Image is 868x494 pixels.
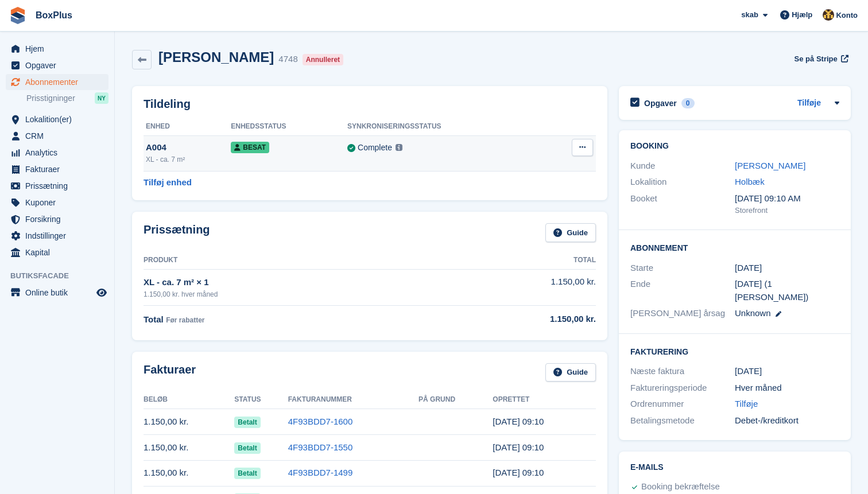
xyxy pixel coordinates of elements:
a: menu [6,228,108,244]
img: stora-icon-8386f47178a22dfd0bd8f6a31ec36ba5ce8667c1dd55bd0f319d3a0aa187defe.svg [9,7,26,24]
h2: Opgaver [644,98,677,108]
span: Betalt [234,417,260,428]
td: 1.150,00 kr. [144,460,234,486]
span: Unknown [735,308,771,318]
div: Storefront [735,205,839,216]
a: Prisstigninger NY [26,92,108,104]
th: Fakturanummer [288,391,418,409]
span: Betalt [234,468,260,479]
a: menu [6,74,108,90]
div: Booket [630,192,735,216]
h2: Fakturaer [144,363,196,382]
h2: [PERSON_NAME] [158,49,274,65]
th: Total [423,251,596,270]
a: menu [6,111,108,127]
td: 1.150,00 kr. [144,409,234,435]
span: [DATE] (1 [PERSON_NAME]) [735,279,808,302]
span: Kapital [25,244,94,260]
a: menu [6,128,108,144]
div: Starte [630,262,735,275]
span: Opgaver [25,57,94,73]
div: Annulleret [303,54,343,65]
time: 2025-08-29 07:10:04 UTC [493,417,544,426]
a: menu [6,244,108,260]
th: Produkt [144,251,423,270]
a: menu [6,178,108,194]
a: Forhåndsvisning af butik [95,286,108,299]
a: BoxPlus [31,6,77,25]
div: 1.150,00 kr. hver måned [144,289,423,299]
h2: Abonnement [630,242,839,253]
span: Hjælp [792,9,812,21]
th: Enhedsstatus [231,118,347,136]
a: [PERSON_NAME] [735,161,805,170]
span: Online butik [25,285,94,301]
h2: Fakturering [630,345,839,357]
span: Prisstigninger [26,93,75,104]
th: På grund [418,391,493,409]
a: menu [6,57,108,73]
div: Booking bekræftelse [641,480,720,494]
div: XL - ca. 7 m² × 1 [144,276,423,289]
div: [PERSON_NAME] årsag [630,307,735,320]
div: NY [95,92,108,104]
span: Forsikring [25,211,94,227]
time: 2025-06-29 07:10:12 UTC [493,468,544,477]
span: CRM [25,128,94,144]
span: Hjem [25,41,94,57]
h2: Tildeling [144,98,596,111]
a: Tilføje [735,398,758,411]
span: Abonnementer [25,74,94,90]
h2: Prissætning [144,223,210,242]
div: Ordrenummer [630,398,735,411]
time: 2025-07-29 07:10:25 UTC [493,442,544,452]
a: menu [6,285,108,301]
span: Analytics [25,145,94,161]
td: 1.150,00 kr. [144,435,234,461]
span: Total [144,314,164,324]
a: 4F93BDD7-1550 [288,442,353,452]
div: Complete [358,142,392,154]
a: Se på Stripe [790,49,851,68]
span: Fakturaer [25,161,94,177]
h2: Booking [630,142,839,151]
th: Enhed [144,118,231,136]
div: 1.150,00 kr. [423,313,596,326]
a: menu [6,161,108,177]
div: Debet-/kreditkort [735,414,839,427]
div: 0 [681,98,695,108]
div: Lokalition [630,176,735,189]
span: Betalt [234,442,260,454]
div: A004 [146,141,231,154]
a: Holbæk [735,177,765,186]
span: Se på Stripe [795,53,838,65]
th: Status [234,391,288,409]
div: Betalingsmetode [630,414,735,427]
th: Oprettet [493,391,596,409]
span: Besat [231,142,269,153]
div: XL - ca. 7 m² [146,154,231,165]
a: 4F93BDD7-1600 [288,417,353,426]
a: Tilføje [797,97,821,110]
div: Ende [630,278,735,304]
span: Lokalition(er) [25,111,94,127]
span: Kuponer [25,195,94,211]
div: 4748 [278,53,297,66]
span: skab [741,9,758,21]
div: Kunde [630,160,735,173]
a: menu [6,41,108,57]
td: 1.150,00 kr. [423,269,596,305]
div: Faktureringsperiode [630,382,735,395]
a: Tilføj enhed [144,176,192,189]
img: Jannik Hansen [823,9,834,21]
h2: E-mails [630,463,839,472]
a: menu [6,211,108,227]
div: Næste faktura [630,365,735,378]
th: Synkroniseringsstatus [347,118,545,136]
div: [DATE] 09:10 AM [735,192,839,205]
span: Indstillinger [25,228,94,244]
div: [DATE] [735,365,839,378]
a: 4F93BDD7-1499 [288,468,353,477]
time: 2022-04-28 22:00:00 UTC [735,262,762,275]
img: icon-info-grey-7440780725fd019a000dd9b08b2336e03edf1995a4989e88bcd33f0948082b44.svg [396,144,402,151]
